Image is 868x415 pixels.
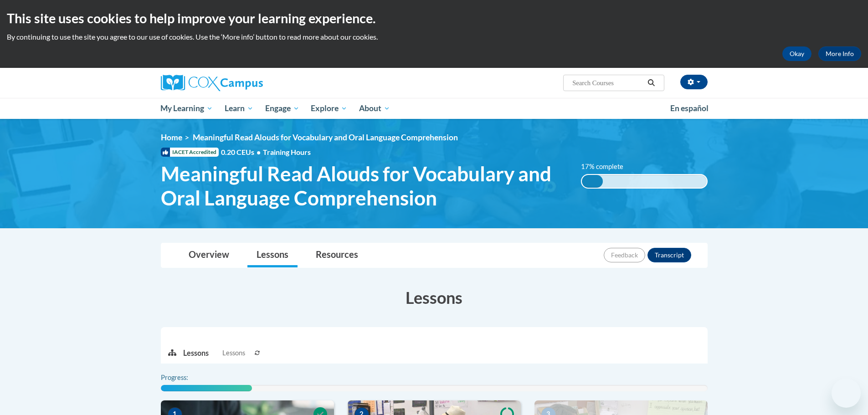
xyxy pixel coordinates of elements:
[7,32,861,42] p: By continuing to use the site you agree to our use of cookies. Use the ‘More info’ button to read...
[161,162,568,210] span: Meaningful Read Alouds for Vocabulary and Oral Language Comprehension
[180,243,238,267] a: Overview
[257,148,261,156] span: •
[305,98,353,119] a: Explore
[664,99,714,118] a: En español
[155,98,219,119] a: My Learning
[582,175,603,188] div: 17% complete
[265,103,299,114] span: Engage
[818,46,861,61] a: More Info
[604,248,645,262] button: Feedback
[147,98,721,119] div: Main menu
[221,147,263,157] span: 0.20 CEUs
[222,348,245,358] span: Lessons
[353,98,396,119] a: About
[311,103,347,114] span: Explore
[183,348,209,358] p: Lessons
[263,148,311,156] span: Training Hours
[359,103,390,114] span: About
[259,98,305,119] a: Engage
[571,77,644,88] input: Search Courses
[161,75,334,91] a: Cox Campus
[832,379,861,408] iframe: Button to launch messaging window
[161,373,213,383] label: Progress:
[7,9,861,27] h2: This site uses cookies to help improve your learning experience.
[161,75,263,91] img: Cox Campus
[225,103,253,114] span: Learn
[680,75,708,89] button: Account Settings
[670,103,709,113] span: En español
[219,98,259,119] a: Learn
[161,133,182,142] a: Home
[644,77,658,88] button: Search
[247,243,298,267] a: Lessons
[161,148,219,157] span: IACET Accredited
[782,46,812,61] button: Okay
[581,162,633,172] label: 17% complete
[160,103,213,114] span: My Learning
[647,248,691,262] button: Transcript
[193,133,458,142] span: Meaningful Read Alouds for Vocabulary and Oral Language Comprehension
[307,243,367,267] a: Resources
[161,286,708,309] h3: Lessons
